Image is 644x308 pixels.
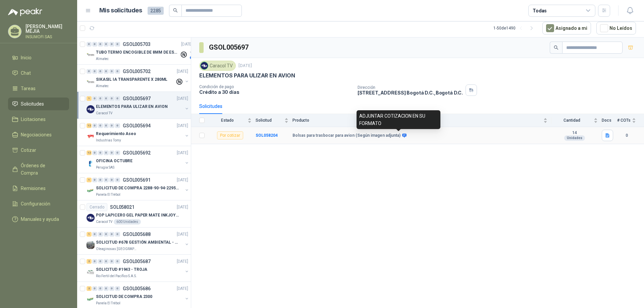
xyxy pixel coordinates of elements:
div: 0 [109,123,114,128]
th: Estado [209,114,256,127]
p: [DATE] [177,258,188,265]
a: 0 0 0 0 0 0 GSOL005703[DATE] Company LogoTUBO TERMO ENCOGIBLE DE 8MM DE ESPESOR X 5CMSAlmatec [87,40,194,62]
th: # COTs [617,114,644,127]
img: Company Logo [87,160,95,168]
div: 0 [115,69,120,74]
a: 1 0 0 0 0 0 GSOL005697[DATE] Company LogoELEMENTOS PARA ULIZAR EN AVIONCaracol TV [87,95,190,116]
div: 0 [109,69,114,74]
div: 0 [104,150,109,155]
span: # COTs [617,118,631,123]
img: Company Logo [201,62,208,69]
a: Cotizar [8,144,69,157]
span: Órdenes de Compra [21,162,63,177]
p: Requerimiento Aseo [96,131,136,137]
div: 0 [92,42,97,47]
div: 0 [104,259,109,264]
p: [DATE] [238,63,252,69]
div: 0 [109,178,114,182]
span: Configuración [21,200,50,207]
a: 2 0 0 0 0 0 GSOL005687[DATE] Company LogoSOLICITUD #1943 - TROJARio Fertil del Pacífico S.A.S. [87,257,190,279]
img: Company Logo [87,214,95,222]
div: 12 [87,123,92,128]
a: 1 0 0 0 0 0 GSOL005691[DATE] Company LogoSOLICITUD DE COMPRA 2288-90-94-2295-96-2301-02-04Panela ... [87,176,190,197]
p: [STREET_ADDRESS] Bogotá D.C. , Bogotá D.C. [358,90,463,96]
p: ELEMENTOS PARA ULIZAR EN AVION [199,72,295,79]
span: Negociaciones [21,131,52,138]
div: 0 [115,286,120,291]
div: 0 [92,232,97,237]
p: SOLICITUD DE COMPRA 2300 [96,294,152,300]
span: Solicitudes [21,100,44,108]
div: 0 [109,286,114,291]
p: [DATE] [177,68,188,75]
button: No Leídos [596,22,636,35]
a: 12 0 0 0 0 0 GSOL005692[DATE] Company LogoOFICINA OCTUBREPerugia SAS [87,149,190,170]
a: 0 0 0 0 0 0 GSOL005702[DATE] Company LogoSIKASIL IA TRANSPARENTE X 280MLAlmatec [87,67,190,89]
div: Cerrado [87,203,107,211]
p: Oleaginosas [GEOGRAPHIC_DATA] [96,246,138,252]
div: 600 Unidades [114,219,141,225]
p: Panela El Trébol [96,301,120,306]
p: GSOL005686 [123,286,151,291]
img: Company Logo [87,295,95,303]
div: 0 [92,259,97,264]
th: Producto [292,114,551,127]
p: Panela El Trébol [96,192,120,197]
p: Industrias Tomy [96,138,121,143]
div: ADJUNTAR COTIZACION EN SU FORMATO [357,110,440,129]
b: 0 [617,132,636,139]
div: 0 [92,96,97,101]
p: Caracol TV [96,219,112,225]
p: SIKASIL IA TRANSPARENTE X 280ML [96,76,167,83]
p: Dirección [358,85,463,90]
div: 0 [98,150,103,155]
p: [PERSON_NAME] MEJIA [25,24,69,34]
p: [DATE] [177,150,188,156]
a: Tareas [8,82,69,95]
span: 2285 [148,7,164,15]
h3: GSOL005697 [209,42,250,53]
span: Manuales y ayuda [21,215,59,223]
span: search [173,8,178,13]
div: 0 [104,96,109,101]
div: 0 [98,259,103,264]
p: POP LAPICERO GEL PAPER MATE INKJOY 0.7 (Revisar el adjunto) [96,212,179,219]
p: GSOL005692 [123,150,151,155]
img: Company Logo [87,241,95,249]
div: 1 [87,178,92,182]
img: Company Logo [87,105,95,113]
p: [DATE] [177,96,188,102]
div: 12 [87,150,92,155]
span: Cantidad [551,118,592,123]
div: 0 [109,96,114,101]
a: Inicio [8,51,69,64]
b: 14 [551,130,598,136]
p: [DATE] [177,123,188,129]
b: SOL058204 [256,133,278,138]
a: Solicitudes [8,98,69,110]
p: [DATE] [181,41,193,48]
a: 12 0 0 0 0 0 GSOL005694[DATE] Company LogoRequerimiento AseoIndustrias Tomy [87,122,190,143]
p: GSOL005687 [123,259,151,264]
div: 0 [92,286,97,291]
div: 0 [98,96,103,101]
span: Cotizar [21,146,36,154]
th: Solicitud [256,114,292,127]
img: Company Logo [87,132,95,140]
div: 1 [87,96,92,101]
a: Negociaciones [8,128,69,141]
p: OFICINA OCTUBRE [96,158,132,164]
p: SOL058021 [110,205,135,209]
a: Órdenes de Compra [8,159,69,179]
p: Condición de pago [199,84,352,89]
span: Chat [21,69,31,77]
p: Crédito a 30 días [199,89,352,95]
div: 0 [109,232,114,237]
div: 0 [115,42,120,47]
p: SOLICITUD DE COMPRA 2288-90-94-2295-96-2301-02-04 [96,185,179,191]
p: SOLICITUD #678 GESTIÓN AMBIENTAL - TUMACO [96,239,179,246]
div: 0 [115,123,120,128]
div: 0 [104,286,109,291]
span: Licitaciones [21,116,46,123]
a: 1 0 0 0 0 0 GSOL005688[DATE] Company LogoSOLICITUD #678 GESTIÓN AMBIENTAL - TUMACOOleaginosas [GE... [87,230,190,252]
